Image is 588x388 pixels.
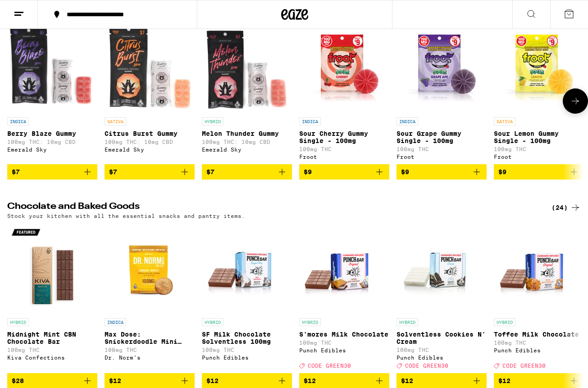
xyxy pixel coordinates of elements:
[202,23,292,113] img: Emerald Sky - Melon Thunder Gummy
[299,331,389,338] p: S'mores Milk Chocolate
[397,23,487,113] img: Froot - Sour Grape Gummy Single - 100mg
[397,355,487,360] div: Punch Edibles
[299,223,389,314] img: Punch Edibles - S'mores Milk Chocolate
[494,223,584,373] a: Open page for Toffee Milk Chocolate from Punch Edibles
[498,168,506,176] span: $9
[299,340,389,346] p: 100mg THC
[401,168,409,176] span: $9
[494,23,584,113] img: Froot - Sour Lemon Gummy Single - 100mg
[299,347,389,353] div: Punch Edibles
[494,340,584,346] p: 100mg THC
[7,130,97,137] p: Berry Blaze Gummy
[202,223,292,314] img: Punch Edibles - SF Milk Chocolate Solventless 100mg
[109,168,117,176] span: $7
[7,23,97,113] img: Emerald Sky - Berry Blaze Gummy
[299,223,389,373] a: Open page for S'mores Milk Chocolate from Punch Edibles
[105,223,195,314] img: Dr. Norm's - Max Dose: Snickerdoodle Mini Cookie - Indica
[105,164,195,180] button: Add to bag
[105,130,195,137] p: Citrus Burst Gummy
[397,117,418,125] p: INDICA
[397,130,487,144] p: Sour Grape Gummy Single - 100mg
[206,168,214,176] span: $7
[109,377,121,384] span: $12
[397,318,418,326] p: HYBRID
[7,223,97,373] a: Open page for Midnight Mint CBN Chocolate Bar from Kiva Confections
[299,164,389,180] button: Add to bag
[308,363,351,369] span: CODE GREEN30
[304,377,316,384] span: $12
[494,130,584,144] p: Sour Lemon Gummy Single - 100mg
[299,154,389,160] div: Froot
[494,347,584,353] div: Punch Edibles
[202,347,292,353] p: 100mg THC
[202,117,223,125] p: HYBRID
[397,331,487,345] p: Solventless Cookies N' Cream
[7,23,97,164] a: Open page for Berry Blaze Gummy from Emerald Sky
[105,331,195,345] p: Max Dose: Snickerdoodle Mini Cookie - Indica
[397,347,487,353] p: 100mg THC
[105,139,195,145] p: 100mg THC: 10mg CBD
[397,154,487,160] div: Froot
[7,347,97,353] p: 100mg THC
[494,164,584,180] button: Add to bag
[494,318,515,326] p: HYBRID
[206,377,219,384] span: $12
[299,117,321,125] p: INDICA
[494,117,515,125] p: SATIVA
[105,318,126,326] p: INDICA
[7,147,97,152] div: Emerald Sky
[552,202,581,213] a: (24)
[105,355,195,360] div: Dr. Norm's
[7,223,97,314] img: Kiva Confections - Midnight Mint CBN Chocolate Bar
[202,331,292,345] p: SF Milk Chocolate Solventless 100mg
[401,377,413,384] span: $12
[202,147,292,152] div: Emerald Sky
[105,347,195,353] p: 108mg THC
[7,318,29,326] p: HYBRID
[7,202,537,213] h2: Chocolate and Baked Goods
[202,130,292,137] p: Melon Thunder Gummy
[7,139,97,145] p: 100mg THC: 10mg CBD
[502,363,546,369] span: CODE GREEN30
[202,164,292,180] button: Add to bag
[498,377,511,384] span: $12
[105,23,195,113] img: Emerald Sky - Citrus Burst Gummy
[202,139,292,145] p: 100mg THC: 10mg CBD
[105,147,195,152] div: Emerald Sky
[105,223,195,373] a: Open page for Max Dose: Snickerdoodle Mini Cookie - Indica from Dr. Norm's
[202,223,292,373] a: Open page for SF Milk Chocolate Solventless 100mg from Punch Edibles
[202,318,223,326] p: HYBRID
[12,377,24,384] span: $28
[494,154,584,160] div: Froot
[7,117,29,125] p: INDICA
[405,363,448,369] span: CODE GREEN30
[397,223,487,373] a: Open page for Solventless Cookies N' Cream from Punch Edibles
[5,6,65,14] span: Hi. Need any help?
[7,213,245,219] p: Stock your kitchen with all the essential snacks and pantry items.
[202,355,292,360] div: Punch Edibles
[397,23,487,164] a: Open page for Sour Grape Gummy Single - 100mg from Froot
[105,117,126,125] p: SATIVA
[304,168,312,176] span: $9
[7,164,97,180] button: Add to bag
[202,23,292,164] a: Open page for Melon Thunder Gummy from Emerald Sky
[299,23,389,113] img: Froot - Sour Cherry Gummy Single - 100mg
[397,146,487,152] p: 100mg THC
[299,146,389,152] p: 100mg THC
[105,23,195,164] a: Open page for Citrus Burst Gummy from Emerald Sky
[7,355,97,360] div: Kiva Confections
[299,318,321,326] p: HYBRID
[397,164,487,180] button: Add to bag
[494,146,584,152] p: 100mg THC
[299,130,389,144] p: Sour Cherry Gummy Single - 100mg
[494,223,584,314] img: Punch Edibles - Toffee Milk Chocolate
[494,23,584,164] a: Open page for Sour Lemon Gummy Single - 100mg from Froot
[494,331,584,338] p: Toffee Milk Chocolate
[7,331,97,345] p: Midnight Mint CBN Chocolate Bar
[397,223,487,314] img: Punch Edibles - Solventless Cookies N' Cream
[299,23,389,164] a: Open page for Sour Cherry Gummy Single - 100mg from Froot
[12,168,20,176] span: $7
